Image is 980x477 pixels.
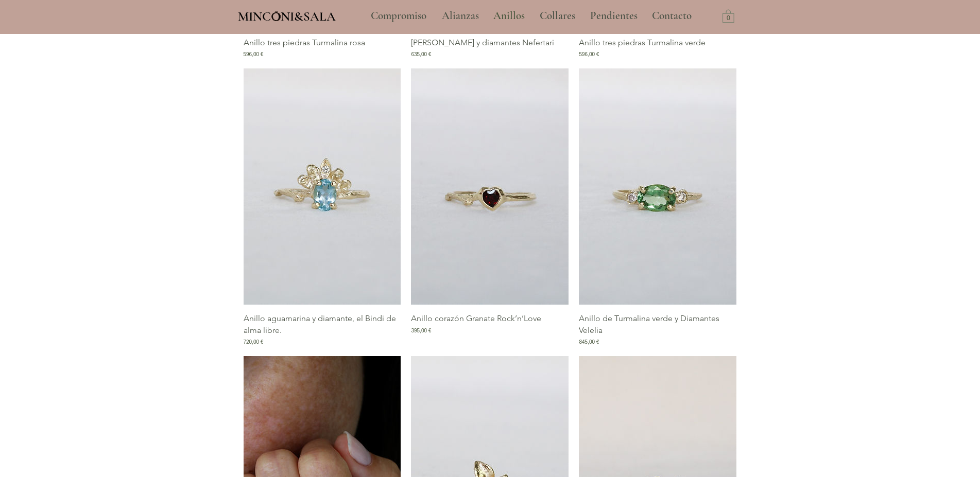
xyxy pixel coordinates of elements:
a: Anillos [486,3,532,29]
a: Anillo corazón Granate Rock’n’Love395,00 € [411,313,569,346]
a: Anillo de Turmalina verde y Diamantes Velelia [579,68,736,305]
span: 395,00 € [411,327,431,334]
p: Anillo aguamarina y diamante, el Bindi de alma libre. [244,313,401,336]
p: Pendientes [585,3,643,29]
span: 596,00 € [579,50,599,58]
a: Anillo tres piedras Turmalina rosa596,00 € [244,37,401,58]
a: Anillo corazón en oro [411,68,569,305]
p: Anillos [488,3,530,29]
p: Contacto [647,3,697,29]
p: Anillo corazón Granate Rock’n’Love [411,313,541,324]
span: 635,00 € [411,50,431,58]
a: Pendientes [582,3,644,29]
p: Compromiso [366,3,432,29]
a: Anillo tres piedras Turmalina verde596,00 € [579,37,736,58]
nav: Sitio [343,3,720,29]
a: Contacto [644,3,700,29]
img: Minconi Sala [272,11,281,21]
a: Anillo aguamarina y diamante, el Bindi de alma libre.720,00 € [244,313,401,346]
p: Anillo de Turmalina verde y Diamantes Velelia [579,313,736,336]
a: Collares [532,3,582,29]
p: Anillo tres piedras Turmalina verde [579,37,706,48]
span: MINCONI&SALA [238,9,336,24]
a: MINCONI&SALA [238,7,336,24]
a: Anillo aguamarina y diamante [244,68,401,305]
a: Compromiso [363,3,434,29]
p: Anillo tres piedras Turmalina rosa [244,37,365,48]
div: Galería de Anillo corazón Granate Rock’n’Love [411,68,569,346]
a: Carrito con 0 ítems [723,9,734,23]
a: [PERSON_NAME] y diamantes Nefertari635,00 € [411,37,569,58]
p: Alianzas [437,3,484,29]
span: 596,00 € [244,50,264,58]
span: 845,00 € [579,338,599,346]
text: 0 [727,15,730,22]
p: [PERSON_NAME] y diamantes Nefertari [411,37,554,48]
a: Anillo de Turmalina verde y Diamantes Velelia845,00 € [579,313,736,346]
span: 720,00 € [244,338,264,346]
a: Alianzas [434,3,486,29]
div: Galería de Anillo de Turmalina verde y Diamantes Velelia [579,68,736,346]
div: Galería de Anillo aguamarina y diamante, el Bindi de alma libre. [244,68,401,346]
p: Collares [535,3,580,29]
